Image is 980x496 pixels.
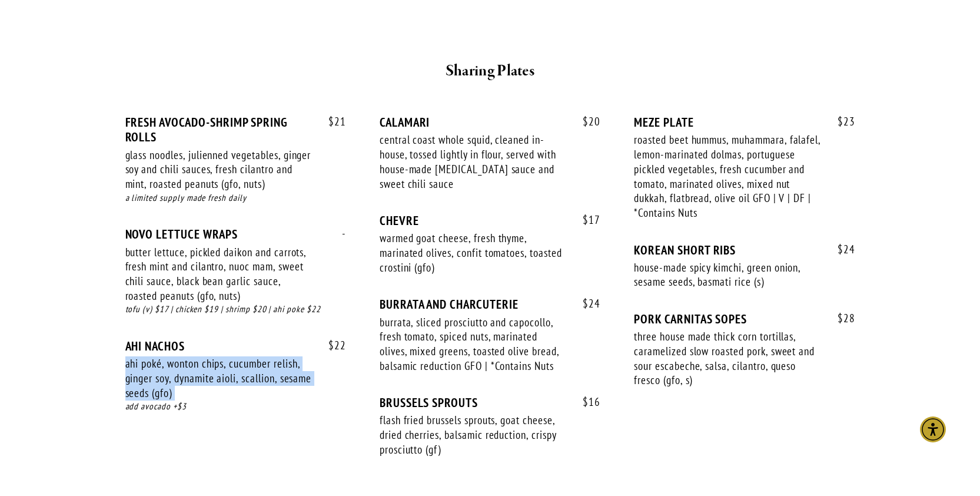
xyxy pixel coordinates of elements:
div: NOVO LETTUCE WRAPS [125,227,346,242]
div: KOREAN SHORT RIBS [634,243,855,257]
div: glass noodles, julienned vegetables, ginger soy and chili sauces, fresh cilantro and mint, roaste... [125,148,313,191]
span: - [330,227,346,240]
div: CALAMARI [380,115,600,130]
div: BURRATA AND CHARCUTERIE [380,297,600,312]
div: butter lettuce, pickled daikon and carrots, fresh mint and cilantro, nuoc mam, sweet chili sauce,... [125,245,313,303]
span: $ [838,114,843,128]
div: BRUSSELS SPROUTS [380,395,600,410]
span: 22 [317,339,346,352]
div: AHI NACHOS [125,339,346,353]
div: CHEVRE [380,213,600,228]
span: $ [328,338,334,352]
span: $ [838,242,843,256]
div: burrata, sliced prosciutto and capocollo, fresh tomato, spiced nuts, marinated olives, mixed gree... [380,315,567,373]
span: 16 [571,395,600,409]
div: a limited supply made fresh daily [125,191,346,205]
span: $ [583,395,589,409]
span: 24 [571,297,600,310]
span: $ [583,296,589,310]
div: roasted beet hummus, muhammara, falafel, lemon-marinated dolmas, portuguese pickled vegetables, f... [634,133,821,220]
strong: Sharing Plates [446,61,534,81]
div: three house made thick corn tortillas, caramelized slow roasted pork, sweet and sour escabeche, s... [634,329,821,388]
div: flash fried brussels sprouts, goat cheese, dried cherries, balsamic reduction, crispy prosciutto ... [380,413,567,457]
span: $ [328,114,334,128]
div: ahi poké, wonton chips, cucumber relish, ginger soy, dynamite aioli, scallion, sesame seeds (gfo) [125,356,313,400]
div: warmed goat cheese, fresh thyme, marinated olives, confit tomatoes, toasted crostini (gfo) [380,231,567,275]
div: MEZE PLATE [634,115,855,130]
span: 28 [826,312,855,325]
span: $ [583,213,589,227]
span: 23 [826,115,855,128]
span: 17 [571,213,600,227]
span: 24 [826,243,855,256]
div: FRESH AVOCADO-SHRIMP SPRING ROLLS [125,115,346,144]
div: house-made spicy kimchi, green onion, sesame seeds, basmati rice (s) [634,260,821,289]
span: 21 [317,115,346,128]
div: Accessibility Menu [920,416,946,442]
span: 20 [571,115,600,128]
span: $ [583,114,589,128]
div: PORK CARNITAS SOPES [634,312,855,326]
div: tofu (v) $17 | chicken $19 | shrimp $20 | ahi poke $22 [125,303,346,316]
span: $ [838,311,843,325]
div: central coast whole squid, cleaned in-house, tossed lightly in flour, served with house-made [MED... [380,133,567,191]
div: add avocado +$3 [125,400,346,414]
